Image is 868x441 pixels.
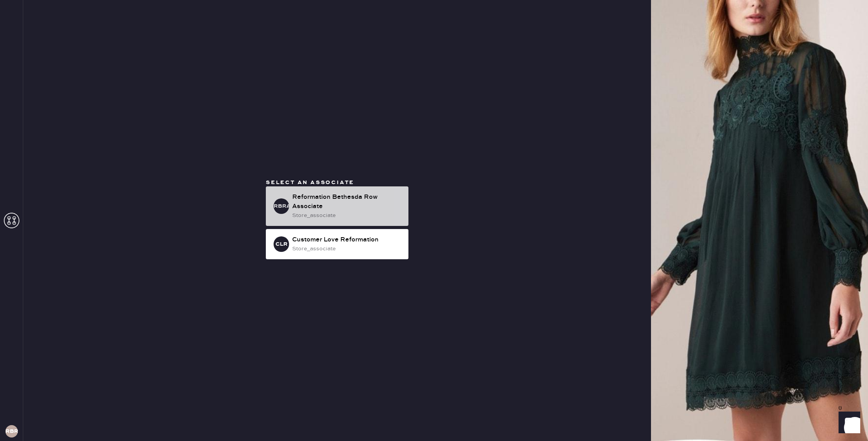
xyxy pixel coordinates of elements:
h3: RBR [5,429,18,434]
span: Select an associate [266,179,354,186]
div: store_associate [292,211,402,220]
h3: RBRA [274,203,289,209]
div: Reformation Bethesda Row Associate [292,193,402,211]
iframe: Front Chat [831,406,865,439]
h3: CLR [276,241,288,247]
div: Customer Love Reformation [292,235,402,245]
div: store_associate [292,245,402,253]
